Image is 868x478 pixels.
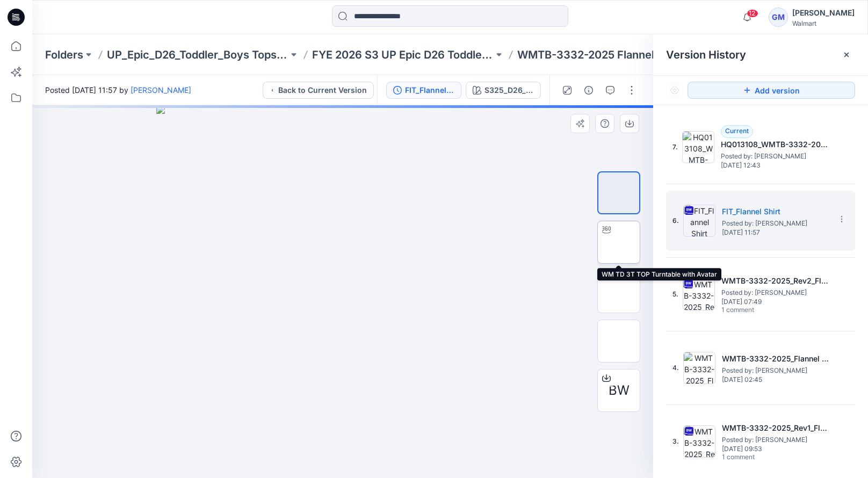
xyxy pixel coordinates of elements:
[792,6,855,19] div: [PERSON_NAME]
[517,47,699,62] p: WMTB-3332-2025 Flannel Shirt HQ013108
[666,48,746,61] span: Version History
[721,162,828,169] span: [DATE] 12:43
[792,19,855,27] div: Walmart
[683,278,715,310] img: WMTB-3332-2025_Rev2_Flannel Shirt_Full Colorway
[722,445,829,453] span: [DATE] 09:53
[672,216,679,226] span: 6.
[722,218,829,229] span: Posted by: Gayan Mahawithanalage
[609,381,630,400] span: BW
[722,365,829,376] span: Posted by: Gayan Mahawithanalage
[45,47,83,62] a: Folders
[769,8,788,27] div: GM
[263,82,374,99] button: Back to Current Version
[722,434,829,445] span: Posted by: Gayan Mahawithanalage
[386,82,461,99] button: FIT_Flannel Shirt
[721,151,828,162] span: Posted by: Gayan Mahawithanalage
[722,453,797,462] span: 1 comment
[405,84,454,96] div: FIT_Flannel Shirt
[722,352,829,365] h5: WMTB-3332-2025_Flannel Shirt_Full Colorway
[683,425,715,458] img: WMTB-3332-2025_Rev1_Flannel Shirt
[598,172,639,213] img: WM TD 3T TOP Colorway wo Avatar
[672,437,679,446] span: 3.
[725,127,749,135] span: Current
[722,422,829,434] h5: WMTB-3332-2025_Rev1_Flannel Shirt
[722,205,829,218] h5: FIT_Flannel Shirt
[672,363,679,373] span: 4.
[682,131,714,163] img: HQ013108_WMTB-3332-2025_GV_Flannel Shirt
[156,105,529,478] img: eyJhbGciOiJIUzI1NiIsImtpZCI6IjAiLCJzbHQiOiJzZXMiLCJ0eXAiOiJKV1QifQ.eyJkYXRhIjp7InR5cGUiOiJzdG9yYW...
[484,84,534,96] div: S325_D26_WN064_MADRAS_ FRESH IVORY_16.9IN
[45,84,191,96] span: Posted [DATE] 11:57 by
[666,82,683,99] button: Show Hidden Versions
[722,229,829,236] span: [DATE] 11:57
[672,289,678,299] span: 5.
[721,306,797,315] span: 1 comment
[312,47,494,62] a: FYE 2026 S3 UP Epic D26 Toddler Boy Tops & Bottoms
[683,352,715,384] img: WMTB-3332-2025_Flannel Shirt_Full Colorway
[721,287,829,298] span: Posted by: Gayan Mahawithanalage
[842,50,851,59] button: Close
[683,205,715,237] img: FIT_Flannel Shirt
[580,82,597,99] button: Details
[688,82,855,99] button: Add version
[721,274,829,287] h5: WMTB-3332-2025_Rev2_Flannel Shirt_Full Colorway
[747,9,758,18] span: 12
[721,138,828,151] h5: HQ013108_WMTB-3332-2025_GV_Flannel Shirt
[721,298,829,306] span: [DATE] 07:49
[466,82,541,99] button: S325_D26_WN064_MADRAS_ FRESH IVORY_16.9IN
[107,47,288,62] a: UP_Epic_D26_Toddler_Boys Tops & Bottoms
[722,376,829,383] span: [DATE] 02:45
[672,142,678,152] span: 7.
[131,85,191,95] a: [PERSON_NAME]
